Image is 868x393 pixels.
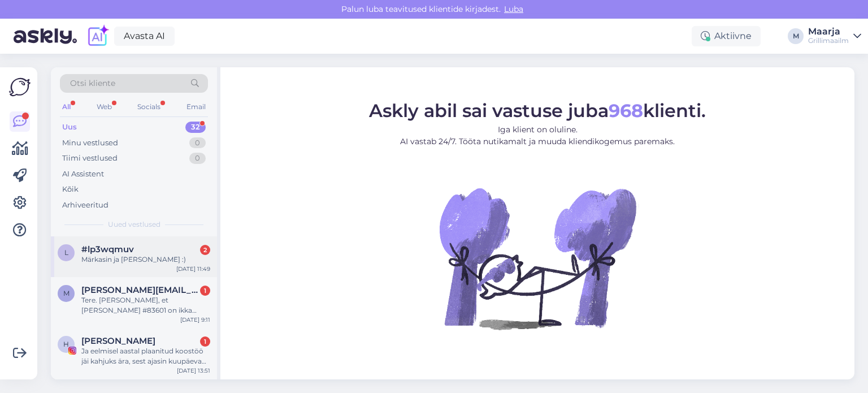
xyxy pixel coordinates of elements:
div: Tiimi vestlused [62,153,118,164]
div: M [788,28,804,44]
div: Grillimaailm [808,36,849,45]
div: AI Assistent [62,169,104,180]
span: Askly abil sai vastuse juba klienti. [369,99,706,121]
a: MaarjaGrillimaailm [808,27,861,45]
div: All [60,100,73,114]
div: Ja eelmisel aastal plaanitud koostöö jäi kahjuks ära, sest ajasin kuupäevad sassi. Kui teil taas ... [81,346,210,366]
div: Arhiveeritud [62,200,108,211]
div: Minu vestlused [62,137,118,149]
img: No Chat active [436,156,639,360]
div: 1 [200,286,210,296]
b: 968 [609,99,643,121]
div: 0 [189,137,206,149]
div: Maarja [808,27,849,36]
span: l [64,248,68,257]
div: Tere. [PERSON_NAME], et [PERSON_NAME] #83601 on ikka töötlusel - millal võiks pakk [PERSON_NAME]? [81,295,210,316]
div: Kõik [62,184,79,195]
div: [DATE] 9:11 [180,316,210,324]
span: Henry Jakobson [81,336,155,346]
div: [DATE] 11:49 [176,265,210,273]
div: Märkasin ja [PERSON_NAME] :) [81,254,210,265]
p: Iga klient on oluline. AI vastab 24/7. Tööta nutikamalt ja muuda kliendikogemus paremaks. [369,123,706,147]
div: 0 [189,153,206,164]
div: Web [94,100,114,114]
span: Luba [501,4,527,14]
a: Avasta AI [114,27,175,46]
div: 2 [200,245,210,255]
img: Askly Logo [9,76,31,98]
div: 32 [185,122,206,133]
span: #lp3wqmuv [81,244,134,254]
span: marko.martis@gmail.com [81,285,199,295]
img: explore-ai [86,24,110,48]
div: Email [184,100,208,114]
div: Uus [62,122,77,133]
div: Aktiivne [692,26,761,46]
span: m [63,289,70,297]
span: Uued vestlused [108,219,160,230]
span: Otsi kliente [70,77,115,89]
div: [DATE] 13:51 [177,366,210,375]
span: H [63,340,69,348]
div: Socials [135,100,163,114]
div: 1 [200,336,210,347]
